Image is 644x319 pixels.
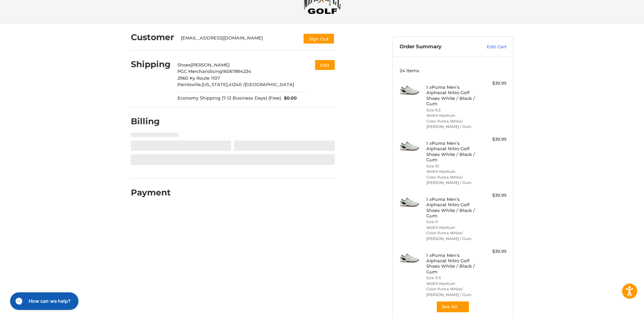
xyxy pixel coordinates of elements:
li: Size 11.5 [426,275,478,281]
li: Size 9.5 [426,107,478,113]
h2: Billing [131,116,170,127]
span: Shoes [177,62,191,68]
span: 2960 Ky Route 1107 [177,75,220,81]
li: Color Puma White/ [PERSON_NAME] / Gum [426,286,478,297]
li: Width Medium [426,281,478,287]
span: [PERSON_NAME] [191,62,230,68]
h3: 24 Items [400,68,506,73]
h2: Shipping [131,59,171,70]
div: $39.99 [480,136,506,143]
div: $39.99 [480,192,506,199]
span: 16067894234 [222,69,251,74]
iframe: Gorgias live chat messenger [7,290,80,312]
div: [EMAIL_ADDRESS][DOMAIN_NAME] [181,35,296,44]
h4: 1 x Puma Men's Alphacat Nitro Golf Shoes White / Black / Gum [426,252,478,274]
li: Width Medium [426,225,478,231]
span: PGC Merchandising [177,69,222,74]
h4: 1 x Puma Men's Alphacat Nitro Golf Shoes White / Black / Gum [426,140,478,162]
span: [US_STATE], [202,82,229,87]
h4: 1 x Puma Men's Alphacat Nitro Golf Shoes White / Black / Gum [426,84,478,106]
span: $0.00 [281,95,297,102]
h3: Order Summary [400,44,472,50]
span: Paintsville, [177,82,202,87]
button: Sign Out [303,33,335,44]
li: Color Puma White/ [PERSON_NAME] / Gum [426,175,478,186]
li: Size 11 [426,219,478,225]
div: $39.99 [480,248,506,255]
a: Edit Cart [472,44,506,50]
li: Size 10 [426,163,478,169]
li: Color Puma White/ [PERSON_NAME] / Gum [426,118,478,130]
li: Width Medium [426,169,478,175]
button: Edit [315,60,335,70]
button: See All [436,301,470,313]
h2: Payment [131,187,171,198]
span: 41240 / [229,82,245,87]
span: Economy Shipping (7-12 Business Days) (Free) [177,95,281,102]
div: $39.99 [480,80,506,87]
h4: 1 x Puma Men's Alphacat Nitro Golf Shoes White / Black / Gum [426,196,478,218]
h2: Customer [131,32,174,43]
li: Width Medium [426,113,478,118]
span: [GEOGRAPHIC_DATA] [245,82,294,87]
li: Color Puma White/ [PERSON_NAME] / Gum [426,230,478,241]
